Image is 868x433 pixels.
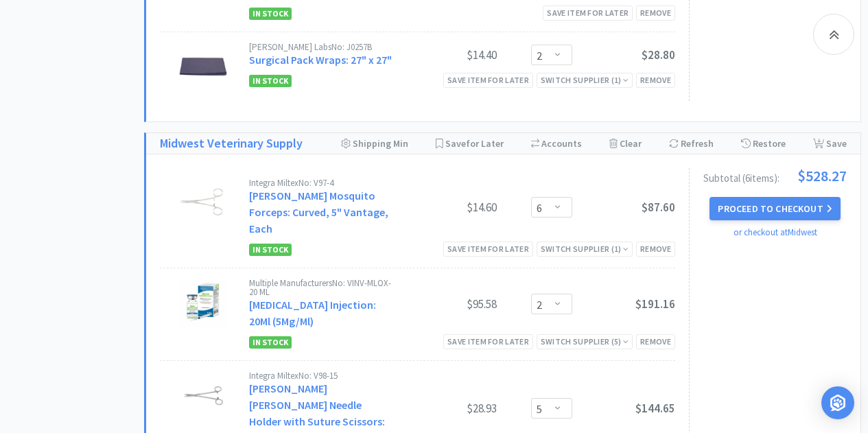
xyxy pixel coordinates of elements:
img: 602e3755ee1442e68079a5d1e1a8d92f_113638.jpeg [179,371,227,419]
img: 15be46eb77d14476a3348baa158fd31b_72722.jpeg [179,43,227,91]
a: or checkout at Midwest [734,226,817,238]
span: In Stock [249,336,292,349]
div: $14.40 [394,47,497,63]
div: Save item for later [543,5,633,20]
div: $28.93 [394,400,497,417]
div: $95.58 [394,296,497,312]
div: Subtotal ( 6 item s ): [703,168,847,183]
div: Switch Supplier ( 1 ) [541,242,629,255]
div: Multiple Manufacturers No: VINV-MLOX-20 ML [249,279,394,296]
div: Save item for later [443,242,533,256]
div: Remove [636,334,675,349]
div: Shipping Min [341,133,408,154]
div: Switch Supplier ( 1 ) [541,73,629,86]
a: [PERSON_NAME] Mosquito Forceps: Curved, 5" Vantage, Each [249,189,388,235]
span: $191.16 [635,296,675,312]
span: $28.80 [642,47,675,62]
img: 843f0bd3fbbf4b51b93e85a6e678a2ba_707375.jpeg [179,279,227,327]
div: Switch Supplier ( 5 ) [541,335,629,348]
div: Integra Miltex No: V98-15 [249,371,394,380]
div: Remove [636,242,675,256]
div: $14.60 [394,199,497,215]
div: Save item for later [443,334,533,349]
div: Accounts [531,133,582,154]
span: $528.27 [797,168,847,183]
a: [MEDICAL_DATA] Injection: 20Ml (5Mg/Ml) [249,298,376,328]
div: Remove [636,5,675,20]
span: $87.60 [642,200,675,215]
div: Save [813,133,847,154]
span: $144.65 [635,401,675,416]
span: In Stock [249,75,292,87]
div: Remove [636,73,675,87]
div: Restore [741,133,786,154]
div: Clear [609,133,642,154]
a: Surgical Pack Wraps: 27" x 27" [249,53,392,67]
span: In Stock [249,8,292,20]
img: 9f6c927177ed4aa3a7afc1418c63d778_121673.jpeg [167,178,239,226]
button: Proceed to Checkout [709,197,840,220]
span: In Stock [249,244,292,256]
div: [PERSON_NAME] Labs No: J0257B [249,43,394,51]
span: Save for Later [445,137,504,150]
div: Save item for later [443,73,533,87]
div: Integra Miltex No: V97-4 [249,178,394,187]
a: Midwest Veterinary Supply [160,134,303,154]
div: Refresh [669,133,714,154]
div: Open Intercom Messenger [821,386,854,419]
